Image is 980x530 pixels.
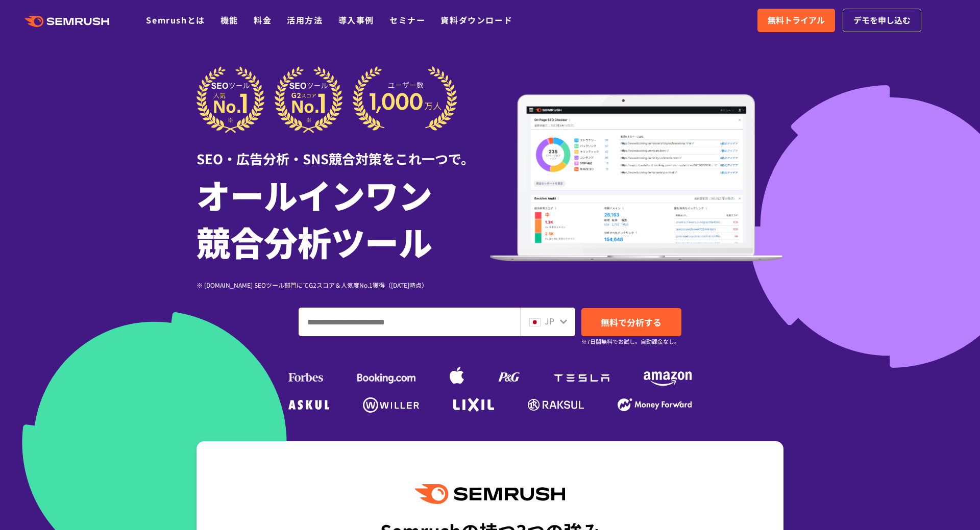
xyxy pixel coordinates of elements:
[545,315,554,327] span: JP
[197,280,490,290] div: ※ [DOMAIN_NAME] SEOツール部門にてG2スコア＆人気度No.1獲得（[DATE]時点）
[853,14,911,27] span: デモを申し込む
[254,14,272,26] a: 料金
[146,14,205,26] a: Semrushとは
[757,9,835,32] a: 無料トライアル
[197,171,490,265] h1: オールインワン 競合分析ツール
[287,14,323,26] a: 活用方法
[843,9,921,32] a: デモを申し込む
[220,14,238,26] a: 機能
[581,308,681,336] a: 無料で分析する
[601,316,661,329] span: 無料で分析する
[299,308,520,336] input: ドメイン、キーワードまたはURLを入力してください
[581,337,680,346] small: ※7日間無料でお試し。自動課金なし。
[197,133,490,168] div: SEO・広告分析・SNS競合対策をこれ一つで。
[768,14,825,27] span: 無料トライアル
[389,14,425,26] a: セミナー
[415,484,565,504] img: Semrush
[440,14,512,26] a: 資料ダウンロード
[338,14,374,26] a: 導入事例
